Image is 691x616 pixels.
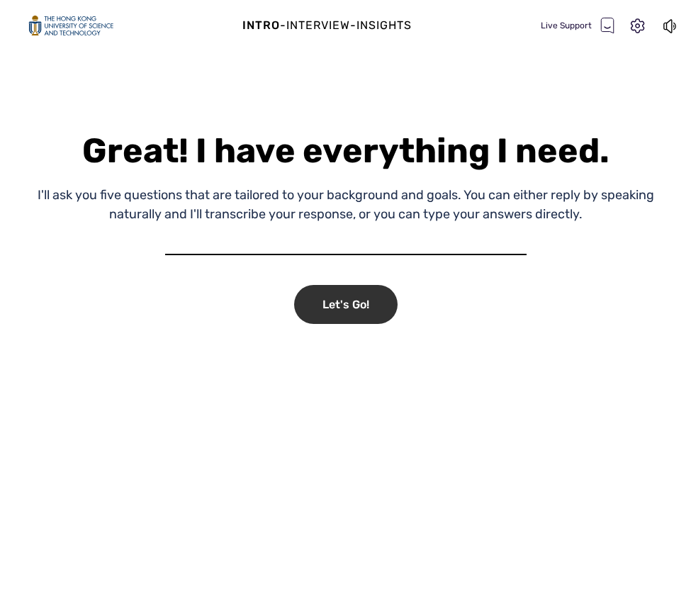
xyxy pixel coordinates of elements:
div: I'll ask you five questions that are tailored to your background and goals. You can either reply ... [28,186,663,224]
div: - [350,17,356,34]
div: Interview [286,17,350,34]
div: Let's Go! [294,285,398,324]
div: Great! I have everything I need. [28,130,663,171]
div: Live Support [541,17,614,34]
div: Insights [356,17,412,34]
img: logo [28,16,113,36]
div: - [280,17,286,34]
div: Intro [242,17,280,34]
